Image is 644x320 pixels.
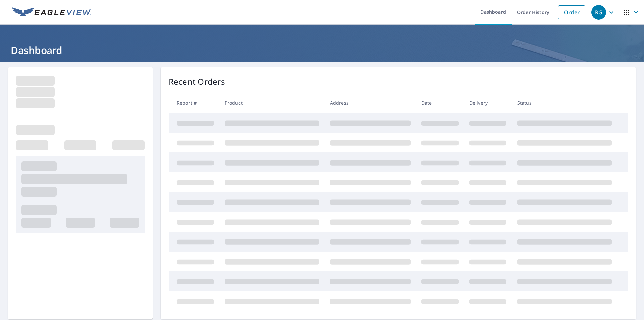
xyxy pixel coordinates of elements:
th: Address [325,93,416,113]
th: Delivery [464,93,512,113]
a: Order [558,5,585,19]
p: Recent Orders [169,76,225,88]
th: Date [416,93,464,113]
th: Status [512,93,617,113]
div: RG [591,5,606,20]
th: Product [219,93,325,113]
h1: Dashboard [8,43,636,57]
th: Report # [169,93,219,113]
img: EV Logo [12,7,91,17]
